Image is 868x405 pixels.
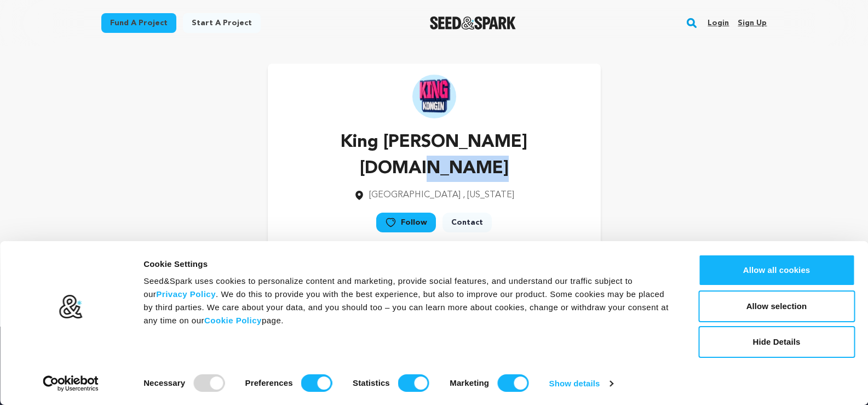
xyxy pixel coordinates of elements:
[204,316,262,325] a: Cookie Policy
[183,13,261,33] a: Start a project
[376,213,436,232] a: Follow
[549,375,613,392] a: Show details
[412,75,456,118] img: https://seedandspark-static.s3.us-east-2.amazonaws.com/images/User/002/309/752/medium/8e6d10d8980...
[369,191,461,199] span: [GEOGRAPHIC_DATA]
[738,14,767,32] a: Sign up
[430,16,516,30] a: Seed&Spark Homepage
[430,16,516,30] img: Seed&Spark Logo Dark Mode
[698,326,855,358] button: Hide Details
[698,254,855,286] button: Allow all cookies
[143,378,185,387] strong: Necessary
[698,290,855,322] button: Allow selection
[59,294,83,320] img: logo
[353,378,390,387] strong: Statistics
[156,289,216,299] a: Privacy Policy
[143,275,674,327] div: Seed&Spark uses cookies to personalize content and marketing, provide social features, and unders...
[101,13,176,33] a: Fund a project
[245,378,293,387] strong: Preferences
[463,191,514,199] span: , [US_STATE]
[143,258,674,271] div: Cookie Settings
[708,14,729,32] a: Login
[23,375,119,392] a: Usercentrics Cookiebot - opens in a new window
[285,129,583,182] p: King [PERSON_NAME] [DOMAIN_NAME]
[442,213,492,232] a: Contact
[450,378,489,387] strong: Marketing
